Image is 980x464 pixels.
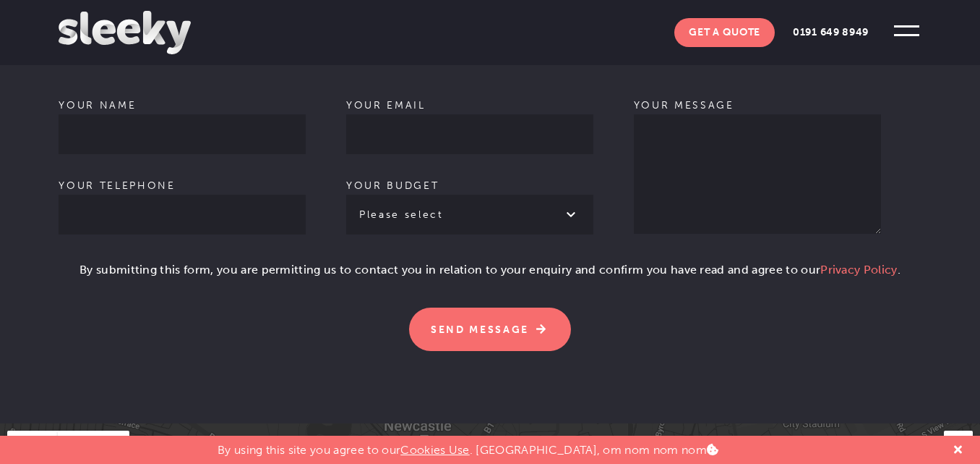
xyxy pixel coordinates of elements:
form: Contact form [59,4,921,351]
input: Send Message [409,308,571,351]
p: By using this site you agree to our . [GEOGRAPHIC_DATA], om nom nom nom [218,436,718,457]
a: 0191 649 8949 [778,18,883,47]
img: Sleeky Web Design Newcastle [59,11,190,54]
button: Show satellite imagery [58,431,129,460]
input: Your email [346,114,593,154]
label: Your email [346,99,593,140]
label: Your message [634,99,881,258]
p: By submitting this form, you are permitting us to contact you in relation to your enquiry and con... [59,261,921,290]
label: Your name [59,99,306,140]
a: Get A Quote [674,18,775,47]
label: Your telephone [59,180,306,221]
textarea: Your message [634,114,881,234]
input: Your name [59,114,306,154]
label: Your budget [346,180,593,221]
a: Privacy Policy [820,263,897,277]
button: Show street map [7,431,58,460]
select: Your budget [346,195,593,235]
a: Cookies Use [400,443,470,457]
input: Your telephone [59,195,306,235]
button: Toggle fullscreen view [944,431,973,460]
